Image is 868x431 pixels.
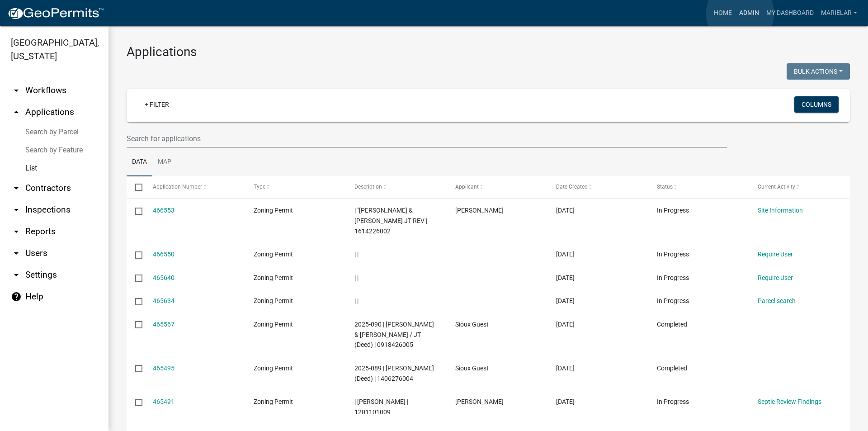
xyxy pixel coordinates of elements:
[556,184,588,190] span: Date Created
[354,297,359,304] span: | |
[556,297,575,304] span: 08/18/2025
[736,5,763,22] a: Admin
[749,176,850,198] datatable-header-cell: Current Activity
[556,321,575,328] span: 08/18/2025
[153,398,175,405] a: 465491
[11,291,22,302] i: help
[556,274,575,281] span: 08/18/2025
[758,207,803,214] a: Site Information
[153,297,175,304] a: 465634
[657,251,689,258] span: In Progress
[152,148,177,177] a: Map
[763,5,817,22] a: My Dashboard
[11,183,22,194] i: arrow_drop_down
[657,207,689,214] span: In Progress
[153,321,175,328] a: 465567
[794,96,839,113] button: Columns
[758,274,793,281] a: Require User
[657,184,673,190] span: Status
[254,398,293,405] span: Zoning Permit
[254,297,293,304] span: Zoning Permit
[556,398,575,405] span: 08/18/2025
[556,365,575,372] span: 08/18/2025
[127,176,144,198] datatable-header-cell: Select
[11,204,22,215] i: arrow_drop_down
[657,274,689,281] span: In Progress
[11,226,22,237] i: arrow_drop_down
[137,96,176,113] a: + Filter
[556,251,575,258] span: 08/20/2025
[254,207,293,214] span: Zoning Permit
[455,398,504,405] span: Dolan Granstra
[758,398,821,405] a: Septic Review Findings
[11,85,22,96] i: arrow_drop_down
[648,176,749,198] datatable-header-cell: Status
[354,321,434,349] span: 2025-090 | HARRIS, MARK M. & LANIE M. / JT (Deed) | 0918426005
[758,251,793,258] a: Require User
[354,207,427,235] span: | "SCHELLING, MARVIN G. & KATHY L. JT REV | 1614226002
[11,107,22,118] i: arrow_drop_up
[153,184,202,190] span: Application Number
[455,365,489,372] span: Sioux Guest
[817,5,861,22] a: marielar
[127,129,727,148] input: Search for applications
[547,176,648,198] datatable-header-cell: Date Created
[245,176,345,198] datatable-header-cell: Type
[346,176,447,198] datatable-header-cell: Description
[657,365,687,372] span: Completed
[710,5,736,22] a: Home
[254,251,293,258] span: Zoning Permit
[657,321,687,328] span: Completed
[657,398,689,405] span: In Progress
[254,184,265,190] span: Type
[254,321,293,328] span: Zoning Permit
[254,274,293,281] span: Zoning Permit
[144,176,245,198] datatable-header-cell: Application Number
[758,184,795,190] span: Current Activity
[354,398,408,416] span: | Dolan Granstra | 1201101009
[354,251,359,258] span: | |
[354,365,434,382] span: 2025-089 | OSTERKAMP, WILLIAM E. (Deed) | 1406276004
[354,274,359,281] span: | |
[455,184,479,190] span: Applicant
[153,365,175,372] a: 465495
[11,248,22,259] i: arrow_drop_down
[657,297,689,304] span: In Progress
[354,184,382,190] span: Description
[758,297,796,304] a: Parcel search
[127,148,152,177] a: Data
[455,207,504,214] span: Marvin Schelling
[153,251,175,258] a: 466550
[127,44,850,60] h3: Applications
[254,365,293,372] span: Zoning Permit
[153,207,175,214] a: 466553
[447,176,547,198] datatable-header-cell: Applicant
[11,270,22,280] i: arrow_drop_down
[787,63,850,80] button: Bulk Actions
[455,321,489,328] span: Sioux Guest
[556,207,575,214] span: 08/20/2025
[153,274,175,281] a: 465640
